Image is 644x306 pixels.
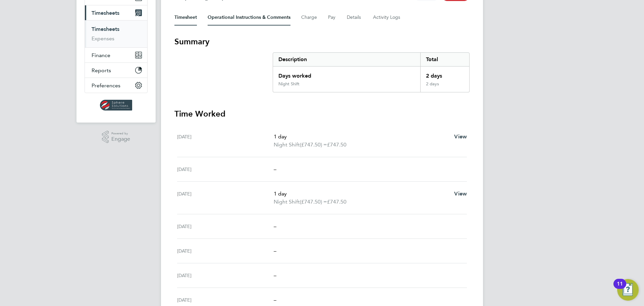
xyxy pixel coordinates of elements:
span: Night Shift [274,198,300,206]
div: 2 days [420,67,469,81]
img: spheresolutions-logo-retina.png [100,100,132,111]
button: Activity Logs [373,9,401,26]
span: Finance [92,52,110,58]
span: Engage [111,136,130,142]
button: Charge [301,9,317,26]
button: Open Resource Center, 11 new notifications [617,279,639,301]
span: £747.50 [327,141,346,148]
span: £747.50 [327,199,346,205]
span: Reports [92,67,111,74]
span: View [454,190,467,197]
span: – [274,223,276,229]
div: [DATE] [177,247,274,255]
a: View [454,133,467,141]
button: Operational Instructions & Comments [208,9,290,26]
button: Timesheets [85,5,147,20]
div: [DATE] [177,296,274,304]
span: Night Shift [274,141,300,149]
a: View [454,190,467,198]
a: Expenses [92,35,114,42]
h3: Time Worked [174,108,470,119]
div: [DATE] [177,190,274,206]
button: Timesheet [174,9,197,26]
div: 2 days [420,81,469,92]
button: Preferences [85,78,147,93]
div: 11 [617,284,623,293]
span: Powered by [111,131,130,136]
span: (£747.50) = [300,141,327,148]
div: Description [273,53,420,66]
div: Night Shift [278,81,300,87]
span: View [454,133,467,140]
p: 1 day [274,190,449,198]
span: – [274,297,276,303]
button: Details [347,9,362,26]
span: Preferences [92,82,120,89]
h3: Summary [174,36,470,47]
a: Powered byEngage [102,131,130,143]
div: [DATE] [177,271,274,279]
a: Go to home page [85,100,148,111]
span: – [274,166,276,172]
span: – [274,248,276,254]
div: [DATE] [177,222,274,230]
div: [DATE] [177,165,274,173]
div: Days worked [273,67,420,81]
span: Timesheets [92,10,119,16]
a: Timesheets [92,26,119,32]
span: (£747.50) = [300,199,327,205]
div: Summary [273,52,470,92]
span: – [274,272,276,278]
div: Total [420,53,469,66]
div: [DATE] [177,133,274,149]
button: Reports [85,63,147,78]
div: Timesheets [85,20,147,47]
button: Finance [85,48,147,62]
button: Pay [328,9,336,26]
p: 1 day [274,133,449,141]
